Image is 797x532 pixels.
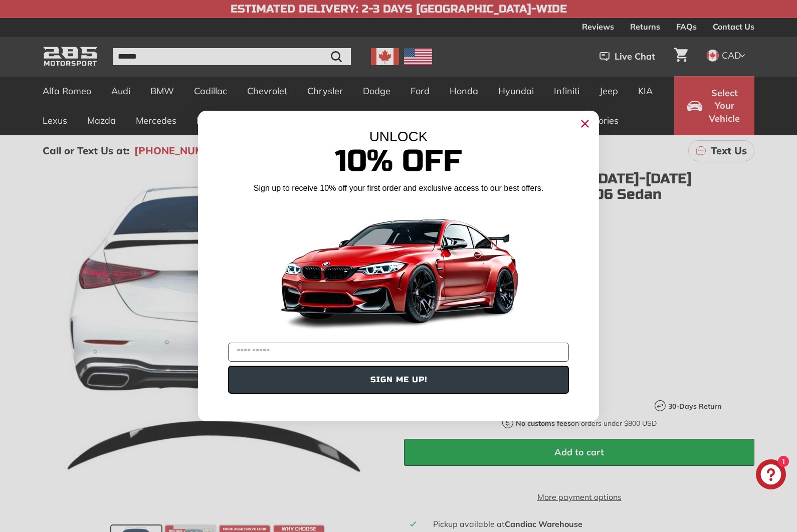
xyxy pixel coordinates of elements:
[228,366,569,394] button: SIGN ME UP!
[577,116,593,132] button: Close dialog
[335,143,462,179] span: 10% Off
[753,459,789,492] inbox-online-store-chat: Shopify online store chat
[228,343,569,362] input: YOUR EMAIL
[254,184,543,192] span: Sign up to receive 10% off your first order and exclusive access to our best offers.
[369,129,428,144] span: UNLOCK
[273,198,524,339] img: Banner showing BMW 4 Series Body kit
